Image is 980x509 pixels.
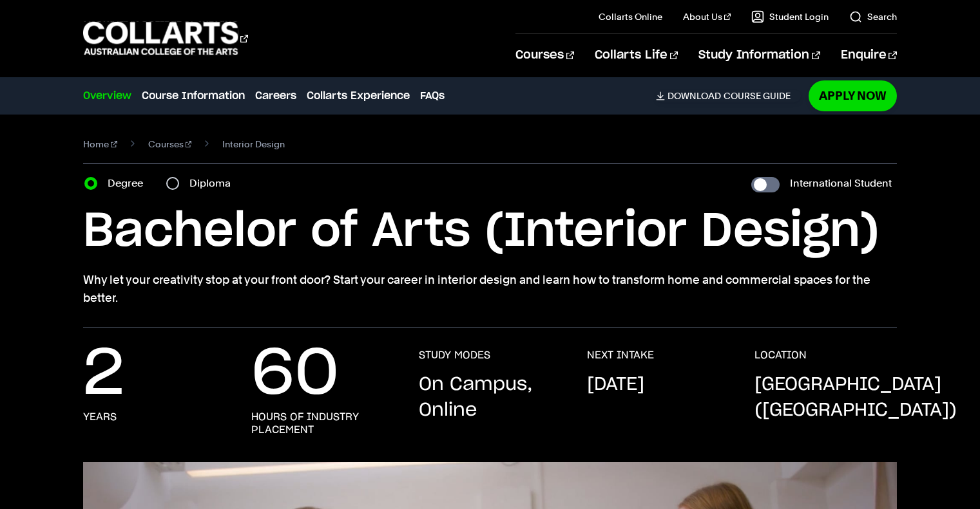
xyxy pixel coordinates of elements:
[595,34,678,77] a: Collarts Life
[255,88,296,104] a: Careers
[419,349,490,362] h3: STUDY MODES
[83,203,896,261] h1: Bachelor of Arts (Interior Design)
[809,80,897,111] a: Apply Now
[754,349,807,362] h3: LOCATION
[83,88,131,104] a: Overview
[515,34,574,77] a: Courses
[148,135,192,153] a: Courses
[83,271,896,307] p: Why let your creativity stop at your front door? Start your career in interior design and learn h...
[83,135,117,153] a: Home
[142,88,245,104] a: Course Information
[754,372,957,423] p: [GEOGRAPHIC_DATA] ([GEOGRAPHIC_DATA])
[307,88,410,104] a: Collarts Experience
[841,34,897,77] a: Enquire
[683,10,731,23] a: About Us
[83,349,124,400] p: 2
[420,88,445,104] a: FAQs
[599,10,662,23] a: Collarts Online
[222,135,285,153] span: Interior Design
[790,174,892,192] label: International Student
[668,90,721,102] span: Download
[419,372,561,423] p: On Campus, Online
[251,349,339,400] p: 60
[108,174,151,192] label: Degree
[83,411,117,423] h3: years
[698,34,820,77] a: Study Information
[587,372,644,398] p: [DATE]
[849,10,897,23] a: Search
[751,10,829,23] a: Student Login
[83,20,248,57] div: Go to homepage
[656,90,801,102] a: DownloadCourse Guide
[251,411,393,436] h3: hours of industry placement
[587,349,654,362] h3: NEXT INTAKE
[189,174,238,192] label: Diploma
